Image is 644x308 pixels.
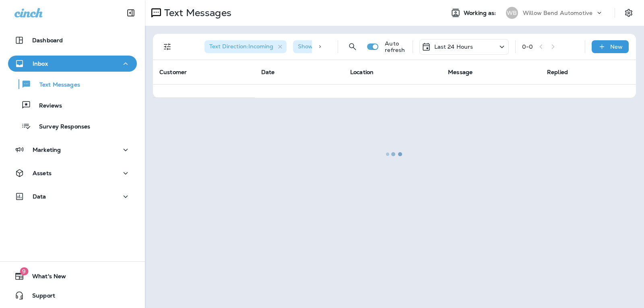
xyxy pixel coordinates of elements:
[31,81,80,89] p: Text Messages
[32,37,63,43] p: Dashboard
[33,147,61,153] p: Marketing
[8,142,137,158] button: Marketing
[24,292,55,302] span: Support
[8,165,137,181] button: Assets
[24,273,66,283] span: What's New
[8,287,137,304] button: Support
[610,43,623,50] p: New
[31,123,90,131] p: Survey Responses
[8,97,137,114] button: Reviews
[33,170,52,176] p: Assets
[20,267,28,275] span: 9
[8,268,137,284] button: 9What's New
[8,118,137,134] button: Survey Responses
[8,76,137,93] button: Text Messages
[33,60,48,67] p: Inbox
[33,193,46,200] p: Data
[31,102,62,110] p: Reviews
[8,188,137,205] button: Data
[8,56,137,72] button: Inbox
[120,5,142,21] button: Collapse Sidebar
[8,32,137,48] button: Dashboard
